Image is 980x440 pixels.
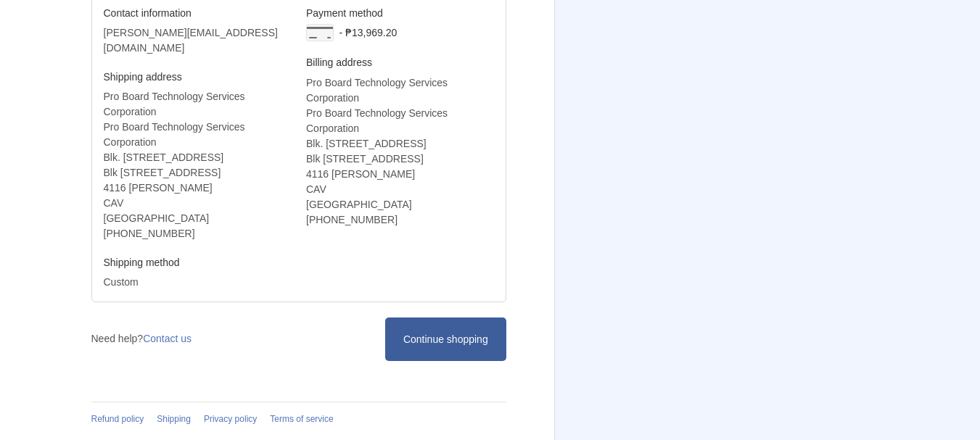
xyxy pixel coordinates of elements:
[91,414,144,424] a: Refund policy
[104,275,292,290] p: Custom
[143,333,192,344] a: Contact us
[339,27,397,38] span: - ₱13,969.20
[306,75,494,228] address: Pro Board Technology Services Corporation Pro Board Technology Services Corporation Blk. [STREET_...
[157,414,191,424] a: Shipping
[270,414,333,424] a: Terms of service
[91,331,192,346] p: Need help?
[403,333,488,345] span: Continue shopping
[104,256,292,269] h3: Shipping method
[104,27,278,54] bdo: [PERSON_NAME][EMAIL_ADDRESS][DOMAIN_NAME]
[204,414,257,424] a: Privacy policy
[385,317,506,360] a: Continue shopping
[104,70,292,83] h3: Shipping address
[104,89,292,241] address: Pro Board Technology Services Corporation Pro Board Technology Services Corporation Blk. [STREET_...
[104,7,292,20] h3: Contact information
[306,56,494,69] h3: Billing address
[306,7,494,20] h3: Payment method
